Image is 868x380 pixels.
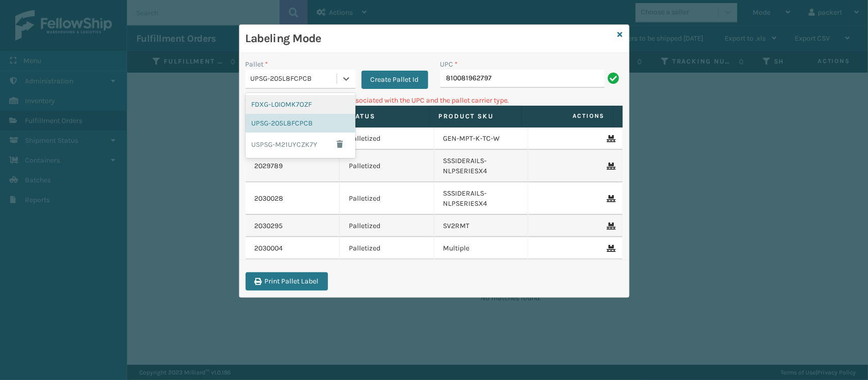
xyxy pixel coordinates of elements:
button: Create Pallet Id [362,71,428,89]
td: SSSIDERAILS-NLPSERIESX4 [434,150,529,182]
a: 2029789 [255,161,283,171]
div: FDXG-L0IOMK7OZF [246,95,355,114]
a: 2030295 [255,221,283,231]
label: Pallet [246,59,268,70]
i: Remove From Pallet [607,163,613,170]
i: Remove From Pallet [607,135,613,142]
div: USPSG-M21UYCZK7Y [246,133,355,156]
label: Status [347,112,420,121]
button: Print Pallet Label [246,272,328,291]
h3: Labeling Mode [246,31,614,46]
td: Palletized [340,237,434,260]
label: Product SKU [439,112,512,121]
i: Remove From Pallet [607,223,613,230]
td: Palletized [340,150,434,182]
td: Multiple [434,237,529,260]
i: Remove From Pallet [607,245,613,252]
div: UPSG-205L8FCPCB [246,114,355,133]
td: GEN-MPT-K-TC-W [434,128,529,150]
div: UPSG-205L8FCPCB [251,74,338,84]
td: SV2RMT [434,215,529,237]
a: 2030004 [255,243,283,254]
td: Palletized [340,128,434,150]
td: Palletized [340,182,434,215]
td: Palletized [340,215,434,237]
i: Remove From Pallet [607,195,613,202]
a: 2030028 [255,194,284,204]
label: UPC [440,59,458,70]
p: Can't find any fulfillment orders associated with the UPC and the pallet carrier type. [246,95,623,106]
td: SSSIDERAILS-NLPSERIESX4 [434,182,529,215]
span: Actions [525,108,611,124]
